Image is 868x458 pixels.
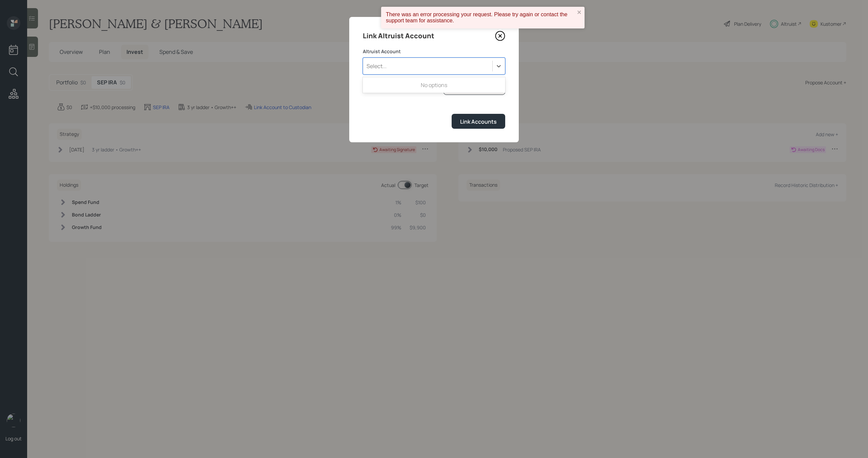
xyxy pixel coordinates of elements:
[452,114,505,128] button: Link Accounts
[367,62,387,70] div: Select...
[363,79,505,91] div: No options
[460,118,497,125] div: Link Accounts
[386,12,575,24] div: There was an error processing your request. Please try again or contact the support team for assi...
[577,9,582,16] button: close
[363,48,505,55] label: Altruist Account
[363,30,434,41] h4: Link Altruist Account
